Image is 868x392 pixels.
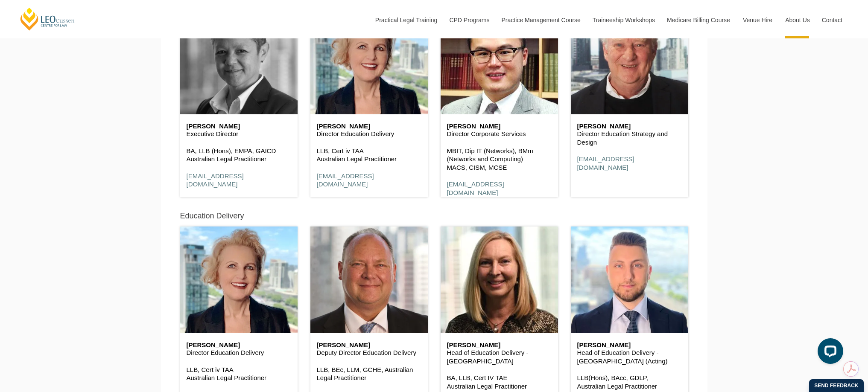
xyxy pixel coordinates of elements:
a: Contact [815,2,849,38]
a: [EMAIL_ADDRESS][DOMAIN_NAME] [447,180,504,196]
p: Deputy Director Education Delivery [317,348,421,357]
p: BA, LLB (Hons), EMPA, GAICD Australian Legal Practitioner [187,147,291,163]
iframe: LiveChat chat widget [811,335,847,371]
p: MBIT, Dip IT (Networks), BMm (Networks and Computing) MACS, CISM, MCSE [447,147,552,172]
a: Medicare Billing Course [660,2,736,38]
h6: [PERSON_NAME] [577,123,682,130]
p: Executive Director [187,130,291,138]
a: Traineeship Workshops [586,2,660,38]
p: BA, LLB, Cert IV TAE Australian Legal Practitioner [447,374,552,390]
h6: [PERSON_NAME] [447,342,552,349]
a: [EMAIL_ADDRESS][DOMAIN_NAME] [577,155,634,171]
h6: [PERSON_NAME] [317,342,421,349]
a: About Us [779,2,815,38]
a: [PERSON_NAME] Centre for Law [19,7,76,31]
a: Practice Management Course [495,2,586,38]
p: Director Education Strategy and Design [577,130,682,146]
p: Director Corporate Services [447,130,552,138]
p: LLB, Cert iv TAA Australian Legal Practitioner [187,366,291,382]
p: Head of Education Delivery - [GEOGRAPHIC_DATA] [447,348,552,365]
p: LLB(Hons), BAcc, GDLP, Australian Legal Practitioner [577,374,682,390]
h6: [PERSON_NAME] [577,342,682,349]
a: CPD Programs [443,2,495,38]
h6: [PERSON_NAME] [317,123,421,130]
a: [EMAIL_ADDRESS][DOMAIN_NAME] [187,172,244,188]
a: Venue Hire [736,2,779,38]
p: Head of Education Delivery - [GEOGRAPHIC_DATA] (Acting) [577,348,682,365]
a: [EMAIL_ADDRESS][DOMAIN_NAME] [317,172,374,188]
h5: Education Delivery [180,212,244,221]
h6: [PERSON_NAME] [447,123,552,130]
h6: [PERSON_NAME] [187,342,291,349]
p: Director Education Delivery [187,348,291,357]
p: LLB, Cert iv TAA Australian Legal Practitioner [317,147,421,163]
p: LLB, BEc, LLM, GCHE, Australian Legal Practitioner [317,366,421,382]
a: Practical Legal Training [369,2,443,38]
h6: [PERSON_NAME] [187,123,291,130]
p: Director Education Delivery [317,130,421,138]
